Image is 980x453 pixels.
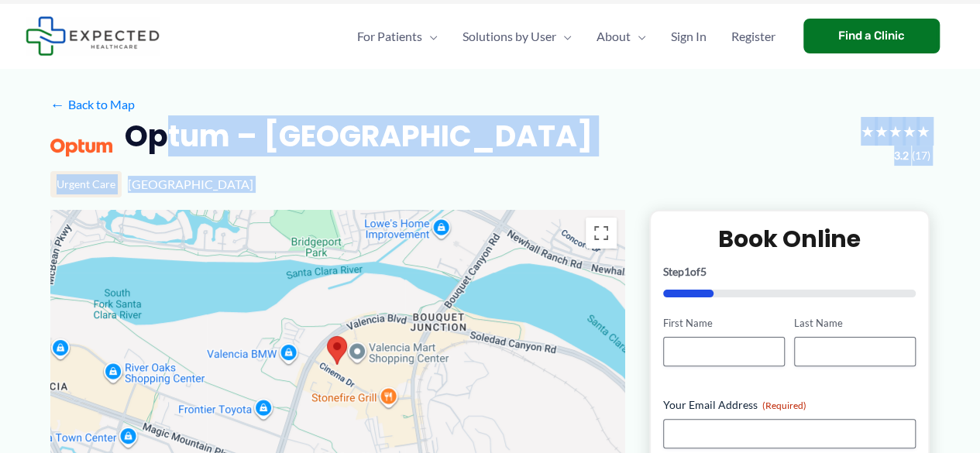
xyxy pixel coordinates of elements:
[597,9,631,63] span: About
[422,9,438,63] span: Menu Toggle
[861,117,875,146] span: ★
[894,146,909,166] span: 3.2
[762,400,806,411] span: (Required)
[345,9,450,63] a: For PatientsMenu Toggle
[128,177,253,191] a: [GEOGRAPHIC_DATA]
[731,9,775,63] span: Register
[125,117,593,155] h2: Optum – [GEOGRAPHIC_DATA]
[889,117,903,146] span: ★
[584,9,658,63] a: AboutMenu Toggle
[684,265,690,278] span: 1
[916,117,930,146] span: ★
[719,9,788,63] a: Register
[50,171,122,197] div: Urgent Care
[803,19,940,53] a: Find a Clinic
[462,9,556,63] span: Solutions by User
[663,397,916,413] label: Your Email Address
[357,9,422,63] span: For Patients
[663,316,785,331] label: First Name
[912,146,930,166] span: (17)
[658,9,719,63] a: Sign In
[875,117,889,146] span: ★
[450,9,584,63] a: Solutions by UserMenu Toggle
[631,9,646,63] span: Menu Toggle
[903,117,916,146] span: ★
[586,218,617,249] button: Toggle fullscreen view
[345,9,788,63] nav: Primary Site Navigation
[700,265,707,278] span: 5
[50,93,135,116] a: ←Back to Map
[26,16,160,56] img: Expected Healthcare Logo - side, dark font, small
[556,9,572,63] span: Menu Toggle
[50,97,65,112] span: ←
[794,316,916,331] label: Last Name
[671,9,707,63] span: Sign In
[663,266,916,277] p: Step of
[663,224,916,254] h2: Book Online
